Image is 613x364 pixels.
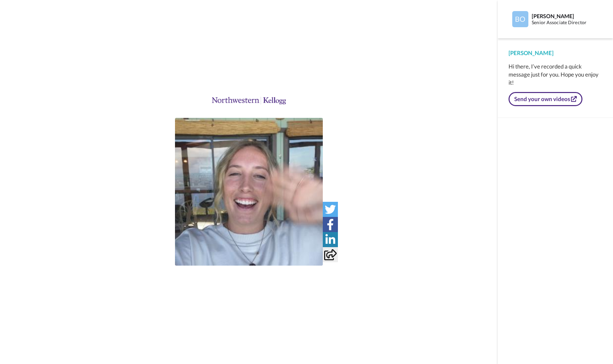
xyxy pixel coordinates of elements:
img: summer-greet-thumb.jpg [175,118,323,266]
img: 6befe689-c8cd-461c-ad7c-a50421f920fd [212,97,286,104]
div: Senior Associate Director [532,20,602,26]
div: Hi there, I’ve recorded a quick message just for you. Hope you enjoy it! [509,62,602,87]
div: [PERSON_NAME] [509,49,602,57]
div: [PERSON_NAME] [532,13,602,19]
a: Send your own videos [509,92,582,106]
img: Profile Image [512,11,528,27]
